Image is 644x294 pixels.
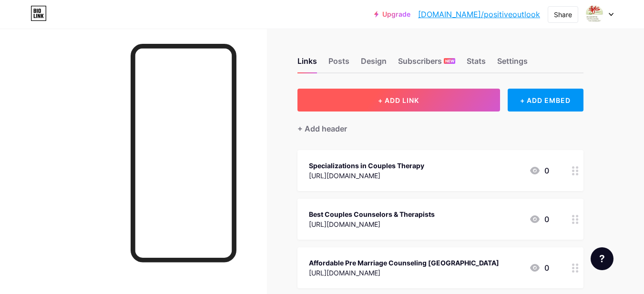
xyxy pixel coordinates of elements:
[297,89,500,112] button: + ADD LINK
[309,161,424,171] div: Specializations in Couples Therapy
[309,209,435,219] div: Best Couples Counselors & Therapists
[508,89,583,112] div: + ADD EMBED
[297,123,347,134] div: + Add header
[529,165,549,176] div: 0
[297,55,317,72] div: Links
[309,268,499,278] div: [URL][DOMAIN_NAME]
[398,55,455,72] div: Subscribers
[418,9,540,20] a: [DOMAIN_NAME]/positiveoutlook
[361,55,387,72] div: Design
[445,58,454,64] span: NEW
[467,55,486,72] div: Stats
[529,262,549,274] div: 0
[309,219,435,229] div: [URL][DOMAIN_NAME]
[309,171,424,181] div: [URL][DOMAIN_NAME]
[328,55,349,72] div: Posts
[497,55,528,72] div: Settings
[585,5,603,23] img: positiveoutlook
[374,10,410,18] a: Upgrade
[309,258,499,268] div: Affordable Pre Marriage Counseling [GEOGRAPHIC_DATA]
[529,213,549,225] div: 0
[554,10,572,20] div: Share
[378,96,419,104] span: + ADD LINK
